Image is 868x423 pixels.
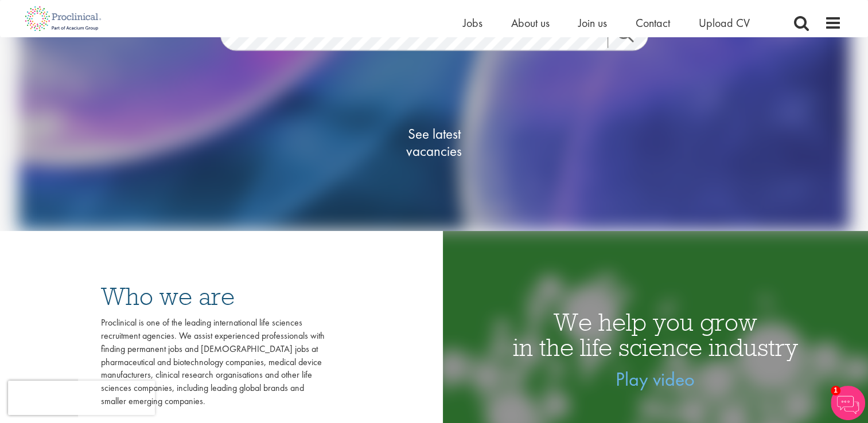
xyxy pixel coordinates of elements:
a: Join us [578,15,607,30]
span: 1 [831,386,840,395]
a: See latestvacancies [377,79,492,205]
span: See latest vacancies [377,125,492,159]
iframe: reCAPTCHA [8,381,155,415]
a: Contact [636,15,670,30]
a: Upload CV [699,15,750,30]
a: About us [511,15,550,30]
img: Chatbot [831,386,865,420]
a: Jobs [463,15,482,30]
h3: Who we are [101,284,325,309]
div: Proclinical is one of the leading international life sciences recruitment agencies. We assist exp... [101,316,325,408]
a: Play video [616,367,695,391]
